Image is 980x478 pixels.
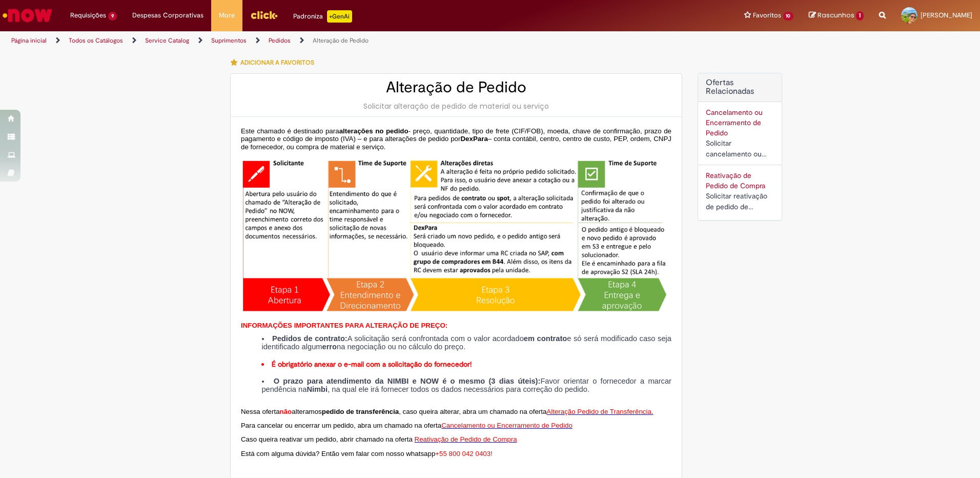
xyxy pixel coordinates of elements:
h2: Ofertas Relacionadas [706,78,774,96]
strong: erro [322,343,337,351]
strong: em contrato [524,334,567,343]
span: DexPara [460,135,487,143]
div: Ofertas Relacionadas [698,73,782,221]
span: Está com alguma dúvida? Então vem falar com nosso whatsapp [241,450,435,457]
h2: Alteração de Pedido [241,79,671,96]
a: Cancelamento ou Encerramento de Pedido [706,108,763,137]
li: A solicitação será confrontada com o valor acordado e só será modificado caso seja identificado a... [261,335,671,351]
span: Favoritos [753,10,781,21]
span: Este chamado é destinado para [241,127,339,135]
button: Adicionar a Favoritos [230,52,320,73]
span: Nessa oferta [241,408,280,415]
a: Reativação de Pedido de Compra [706,171,765,190]
span: 9 [108,12,117,21]
span: [PERSON_NAME] [921,11,972,19]
span: 1 [856,11,864,21]
span: Caso queira reativar um pedido, abrir chamado na oferta [241,435,413,443]
span: Reativação de Pedido de Compra [415,435,517,443]
strong: pedido de transferência [322,408,399,415]
a: Reativação de Pedido de Compra [415,434,517,443]
strong: É obrigatório anexar o e-mail com a solicitação do fornecedor! [272,360,472,369]
a: Cancelamento ou Encerramento de Pedido [441,421,573,429]
span: Cancelamento ou Encerramento de Pedido [441,422,573,429]
span: alteramos , caso queira alterar, abra um chamado na oferta [292,408,546,415]
span: Alteração Pedido de Transferência [546,408,651,415]
span: INFORMAÇÕES IMPORTANTES PARA ALTERAÇÃO DE PREÇO: [241,322,447,329]
span: 10 [783,12,794,21]
strong: Nimbi [307,385,328,393]
strong: Pedidos de contrato: [272,334,348,343]
span: - preço, quantidade, tipo de frete (CIF/FOB), moeda, chave de confirmação, prazo de pagamento e c... [241,127,671,143]
span: . [651,408,654,415]
span: More [219,10,235,21]
span: não [280,408,292,415]
a: Service Catalog [145,36,189,45]
li: Favor orientar o fornecedor a marcar pendência na , na qual ele irá fornecer todos os dados neces... [261,377,671,393]
a: Suprimentos [211,36,247,45]
a: Pedidos [269,36,291,45]
a: Página inicial [11,36,47,45]
div: Padroniza [293,10,352,23]
a: Rascunhos [809,11,864,21]
a: Todos os Catálogos [69,36,123,45]
a: Alteração Pedido de Transferência [546,407,651,415]
p: +GenAi [327,10,352,23]
span: +55 800 042 0403 [435,450,491,457]
span: Rascunhos [818,10,854,20]
span: Para cancelar ou encerrar um pedido, abra um chamado na oferta [241,422,441,429]
span: Adicionar a Favoritos [240,58,314,67]
img: ServiceNow [1,5,54,26]
span: ! [491,450,493,457]
img: click_logo_yellow_360x200.png [250,7,278,23]
span: Requisições [70,10,106,21]
span: – conta contábil, centro, centro de custo, PEP, ordem, CNPJ de fornecedor, ou compra de material ... [241,135,671,151]
div: Solicitar reativação de pedido de compra cancelado ou bloqueado. [706,191,774,212]
span: alterações no pedido [339,127,409,135]
span: Despesas Corporativas [132,10,203,21]
ul: Trilhas de página [8,31,646,50]
div: Solicitar alteração de pedido de material ou serviço [241,101,671,111]
a: Alteração de Pedido [313,36,369,45]
strong: O prazo para atendimento da NIMBI e NOW é o mesmo (3 dias úteis): [274,377,541,385]
div: Solicitar cancelamento ou encerramento de Pedido. [706,138,774,160]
